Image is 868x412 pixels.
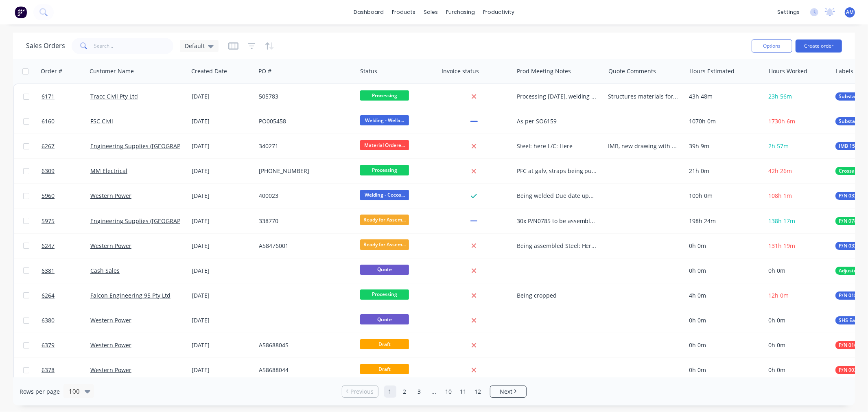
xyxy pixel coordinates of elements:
[360,364,409,374] span: Draft
[15,6,27,18] img: Factory
[835,192,863,200] button: P/N 0324
[259,217,349,225] div: 338770
[192,117,252,125] div: [DATE]
[517,92,598,101] div: Processing [DATE], welding later in the week, on track Waiting for clarification on M6 holes. Due...
[360,140,409,150] span: Material Ordere...
[773,6,804,18] div: settings
[192,316,252,324] div: [DATE]
[20,388,60,396] span: Rows per page
[90,267,120,274] a: Cash Sales
[517,117,598,125] div: As per SO6159
[689,291,758,300] div: 4h 0m
[42,333,90,357] a: 6379
[413,386,426,398] a: Page 3
[42,92,55,101] span: 6171
[90,316,131,324] a: Western Power
[42,242,55,250] span: 6247
[689,117,758,125] div: 1070h 0m
[259,167,349,175] div: [PHONE_NUMBER]
[839,242,860,250] span: P/N 0324
[517,291,598,300] div: Being cropped
[42,117,55,125] span: 6160
[90,67,134,75] div: Customer Name
[42,209,90,233] a: 5975
[835,291,863,300] button: P/N 0188
[42,267,55,275] span: 6381
[360,314,409,324] span: Quote
[457,386,470,398] a: Page 11
[90,341,131,349] a: Western Power
[41,67,62,75] div: Order #
[490,388,526,396] a: Next page
[768,142,789,150] span: 2h 57m
[259,142,349,150] div: 340271
[259,242,349,250] div: A58476001
[608,142,679,150] div: IMB, new drawing with outside welding only. Christmas Creek job for Genus, [PERSON_NAME] asked to...
[768,192,792,199] span: 108h 1m
[442,6,479,18] div: purchasing
[428,386,440,398] a: Jump forward
[259,192,349,200] div: 400023
[191,67,227,75] div: Created Date
[689,167,758,175] div: 21h 0m
[90,92,138,100] a: Tracc Civil Pty Ltd
[90,142,230,150] a: Engineering Supplies ([GEOGRAPHIC_DATA]) Pty Ltd
[835,242,863,250] button: P/N 0324
[846,9,854,16] span: AM
[90,192,131,199] a: Western Power
[360,265,409,275] span: Quote
[259,92,349,101] div: 505783
[752,39,792,53] button: Options
[192,92,252,101] div: [DATE]
[500,388,512,396] span: Next
[768,267,785,274] span: 0h 0m
[360,90,409,101] span: Processing
[689,341,758,349] div: 0h 0m
[192,217,252,225] div: [DATE]
[360,190,409,200] span: Welding - Cocos...
[90,291,171,299] a: Falcon Engineering 95 Pty Ltd
[42,366,55,374] span: 6378
[689,217,758,225] div: 198h 24m
[42,84,90,109] a: 6171
[192,341,252,349] div: [DATE]
[839,142,866,150] span: IMB 150PFC
[689,366,758,374] div: 0h 0m
[192,366,252,374] div: [DATE]
[517,67,571,75] div: Prod Meeting Notes
[42,134,90,158] a: 6267
[839,366,860,374] span: P/N 0035
[42,308,90,333] a: 6380
[769,67,807,75] div: Hours Worked
[259,341,349,349] div: A58688045
[608,67,656,75] div: Quote Comments
[259,366,349,374] div: A58688044
[768,341,785,349] span: 0h 0m
[479,6,518,18] div: productivity
[443,386,455,398] a: Page 10
[90,217,230,225] a: Engineering Supplies ([GEOGRAPHIC_DATA]) Pty Ltd
[90,117,113,125] a: FSC Civil
[26,42,65,50] h1: Sales Orders
[360,289,409,300] span: Processing
[388,6,420,18] div: products
[350,6,388,18] a: dashboard
[90,242,131,250] a: Western Power
[836,67,853,75] div: Labels
[360,165,409,175] span: Processing
[42,316,55,324] span: 6380
[768,167,792,175] span: 42h 26m
[608,92,679,101] div: Structures materials for 2x substation items for Yanchep substation Work still in assessment, cha...
[689,316,758,324] div: 0h 0m
[90,366,131,374] a: Western Power
[689,192,758,200] div: 100h 0m
[42,142,55,150] span: 6267
[42,283,90,308] a: 6264
[360,239,409,250] span: Ready for Assem...
[42,341,55,349] span: 6379
[839,291,860,300] span: P/N 0188
[517,192,598,200] div: Being welded Due date updated to 09/09 Steel: cut Plates: here Fasteners: here Gripspan: 05/09 Dr...
[360,339,409,349] span: Draft
[192,242,252,250] div: [DATE]
[689,67,735,75] div: Hours Estimated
